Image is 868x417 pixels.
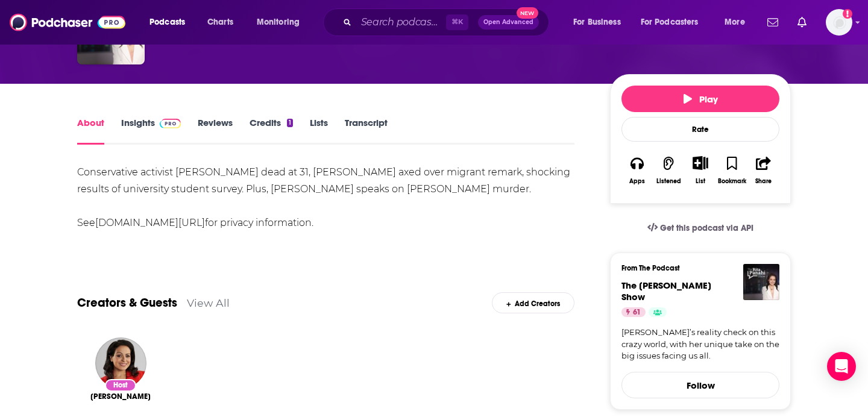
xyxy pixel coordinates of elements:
span: Podcasts [149,14,185,31]
span: Charts [207,14,233,31]
span: Logged in as FIREPodchaser25 [826,9,852,36]
a: Creators & Guests [77,295,177,310]
a: 61 [621,307,646,317]
button: Show More Button [688,156,712,169]
img: Rita Panahi [95,337,146,389]
a: Lists [310,117,328,145]
span: Play [684,93,718,105]
div: Add Creators [492,292,574,313]
span: The [PERSON_NAME] Show [621,280,711,303]
button: open menu [716,13,760,32]
button: Open AdvancedNew [478,15,539,30]
span: For Business [573,14,621,31]
h3: From The Podcast [621,264,770,272]
div: Listened [656,178,681,185]
button: Show profile menu [826,9,852,36]
div: Conservative activist [PERSON_NAME] dead at 31, [PERSON_NAME] axed over migrant remark, shocking ... [77,164,574,231]
div: Show More ButtonList [685,148,716,192]
div: Open Intercom Messenger [827,352,856,381]
div: Bookmark [718,178,746,185]
button: open menu [565,13,636,32]
div: Apps [629,178,645,185]
a: Get this podcast via API [638,213,763,243]
a: View All [187,296,230,309]
span: Get this podcast via API [660,223,753,233]
button: Listened [653,148,684,192]
a: Credits1 [250,117,293,145]
span: ⌘ K [446,14,468,30]
input: Search podcasts, credits, & more... [356,13,446,32]
button: Play [621,86,779,112]
button: Apps [621,148,653,192]
img: The Rita Panahi Show [743,264,779,300]
img: User Profile [826,9,852,36]
div: Host [105,379,136,392]
a: Show notifications dropdown [763,12,783,33]
a: The Rita Panahi Show [621,280,711,303]
button: open menu [248,13,315,32]
button: Share [748,148,779,192]
a: Show notifications dropdown [793,12,811,33]
span: Monitoring [257,14,300,31]
div: Share [755,178,772,185]
img: Podchaser Pro [160,119,181,128]
a: Reviews [198,117,233,145]
span: More [725,14,745,31]
a: InsightsPodchaser Pro [121,117,181,145]
div: List [696,177,705,185]
span: For Podcasters [641,14,699,31]
button: Bookmark [716,148,747,192]
a: [PERSON_NAME]’s reality check on this crazy world, with her unique take on the big issues facing ... [621,327,779,362]
span: Open Advanced [483,19,533,25]
button: open menu [141,13,201,32]
a: Transcript [345,117,388,145]
a: Rita Panahi [90,392,151,401]
svg: Add a profile image [843,9,852,19]
div: 1 [287,119,293,127]
button: open menu [633,13,716,32]
span: [PERSON_NAME] [90,392,151,401]
div: Rate [621,117,779,142]
div: Search podcasts, credits, & more... [335,8,561,36]
span: 61 [633,307,641,319]
span: New [517,7,538,19]
a: Charts [200,13,241,32]
a: [DOMAIN_NAME][URL] [95,217,205,228]
a: About [77,117,104,145]
img: Podchaser - Follow, Share and Rate Podcasts [10,11,125,34]
button: Follow [621,372,779,398]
